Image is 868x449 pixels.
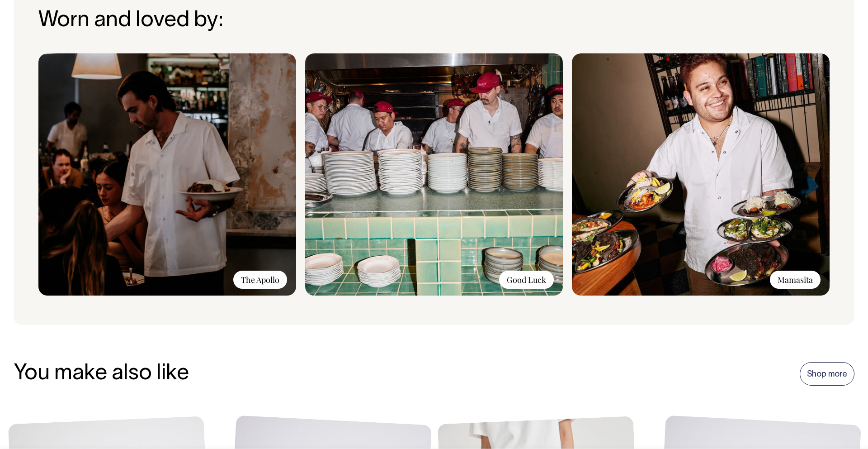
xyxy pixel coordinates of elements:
img: Goodluck007A9461.jpg [305,53,563,296]
h3: Worn and loved by: [38,9,830,33]
div: Mamasita [770,271,821,289]
img: Mamasita.jpg [572,53,830,296]
div: Good Luck [499,271,554,289]
img: AB5I8998_NikkiTo.jpg [38,53,296,296]
h3: You make also like [14,362,189,386]
a: Shop more [800,362,854,386]
div: The Apollo [233,271,287,289]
